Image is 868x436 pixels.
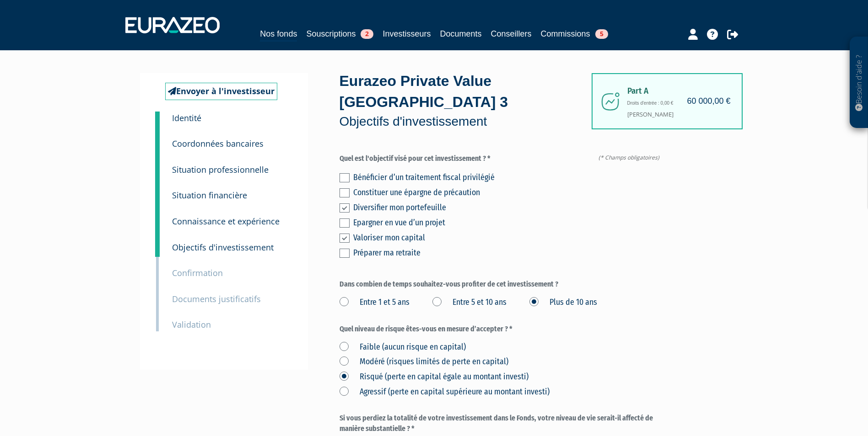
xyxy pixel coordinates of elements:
label: Modéré (risques limités de perte en capital) [340,356,508,368]
div: Eurazeo Private Value [GEOGRAPHIC_DATA] 3 [340,71,591,131]
a: Commissions5 [541,27,608,40]
div: Epargner en vue d’un projet [353,216,663,229]
small: Documents justificatifs [172,293,261,304]
a: Conseillers [491,27,532,40]
a: 4 [155,176,160,205]
small: Situation professionnelle [172,164,269,175]
label: Quel niveau de risque êtes-vous en mesure d’accepter ? * [340,324,663,335]
small: Identité [172,112,201,123]
label: Risqué (perte en capital égale au montant investi) [340,371,528,383]
small: Confirmation [172,267,223,278]
a: Envoyer à l'investisseur [165,83,277,100]
label: Quel est l'objectif visé pour cet investissement ? * [340,154,663,164]
img: 1732889491-logotype_eurazeo_blanc_rvb.png [125,17,220,33]
div: Diversifier mon portefeuille [353,201,663,214]
span: Part A [627,86,728,96]
a: 6 [155,229,160,257]
span: 5 [595,29,608,39]
small: Coordonnées bancaires [172,138,264,149]
a: Nos fonds [260,27,297,42]
a: 1 [155,112,160,130]
h4: 60 000,00 € [687,97,730,106]
div: Valoriser mon capital [353,231,663,244]
label: Entre 5 et 10 ans [432,297,507,308]
div: Préparer ma retraite [353,246,663,259]
a: Investisseurs [383,27,431,40]
p: Besoin d'aide ? [854,42,864,124]
p: Objectifs d'investissement [340,112,591,131]
a: Souscriptions2 [306,27,373,40]
label: Agressif (perte en capital supérieure au montant investi) [340,386,550,398]
label: Faible (aucun risque en capital) [340,341,466,353]
small: Validation [172,319,211,330]
label: Si vous perdiez la totalité de votre investissement dans le Fonds, votre niveau de vie serait-il ... [340,413,663,434]
span: 2 [361,29,373,39]
label: Plus de 10 ans [529,297,597,308]
small: Situation financière [172,190,247,201]
label: Dans combien de temps souhaitez-vous profiter de cet investissement ? [340,279,663,290]
a: 5 [155,202,160,231]
a: 2 [155,125,160,153]
h6: Droits d'entrée : 0,00 € [627,101,728,106]
a: Documents [440,27,482,40]
small: Connaissance et expérience [172,216,280,227]
small: Objectifs d'investissement [172,242,274,253]
div: [PERSON_NAME] [592,73,743,129]
label: Entre 1 et 5 ans [340,297,410,308]
a: 3 [155,151,160,179]
div: Constituer une épargne de précaution [353,186,663,199]
div: Bénéficier d’un traitement fiscal privilégié [353,171,663,184]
